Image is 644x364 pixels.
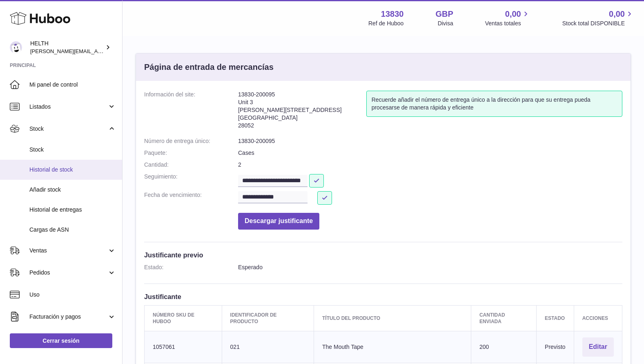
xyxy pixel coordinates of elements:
[29,313,107,321] span: Facturación y pagos
[435,9,453,20] strong: GBP
[222,305,314,331] th: Identificador de producto
[471,305,536,331] th: Cantidad enviada
[29,166,116,174] span: Historial de stock
[238,149,622,157] dd: Cases
[144,264,238,271] dt: Estado:
[144,292,622,301] h3: Justificante
[145,331,222,363] td: 1057061
[485,9,530,27] a: 0,00 Ventas totales
[10,333,112,348] a: Cerrar sesión
[29,291,116,299] span: Uso
[29,146,116,154] span: Stock
[238,264,622,271] dd: Esperado
[485,20,530,27] span: Ventas totales
[144,173,238,187] dt: Seguimiento:
[144,137,238,145] dt: Número de entrega único:
[29,81,116,89] span: Mi panel de control
[144,62,274,73] h3: Página de entrada de mercancías
[238,213,319,230] button: Descargar justificante
[30,48,164,54] span: [PERSON_NAME][EMAIL_ADDRESS][DOMAIN_NAME]
[562,20,634,27] span: Stock total DISPONIBLE
[238,91,366,133] address: 13830-200095 Unit 3 [PERSON_NAME][STREET_ADDRESS] [GEOGRAPHIC_DATA] 28052
[29,103,107,111] span: Listados
[537,305,574,331] th: Estado
[10,41,22,54] img: laura@helth.com
[505,9,521,20] span: 0,00
[30,40,104,55] div: HELTH
[29,247,107,255] span: Ventas
[366,91,622,117] div: Recuerde añadir el número de entrega único a la dirección para que su entrega pueda procesarse de...
[144,149,238,157] dt: Paquete:
[29,125,107,133] span: Stock
[609,9,625,20] span: 0,00
[537,331,574,363] td: Previsto
[222,331,314,363] td: 021
[562,9,634,27] a: 0,00 Stock total DISPONIBLE
[381,9,404,20] strong: 13830
[438,20,453,27] div: Divisa
[238,137,622,145] dd: 13830-200095
[144,161,238,169] dt: Cantidad:
[29,226,116,234] span: Cargas de ASN
[29,186,116,194] span: Añadir stock
[471,331,536,363] td: 200
[314,331,471,363] td: The Mouth Tape
[368,20,403,27] div: Ref de Huboo
[145,305,222,331] th: Número SKU de Huboo
[29,269,107,277] span: Pedidos
[582,337,614,357] button: Editar
[29,206,116,214] span: Historial de entregas
[574,305,622,331] th: Acciones
[144,91,238,133] dt: Información del site:
[238,161,622,169] dd: 2
[144,250,622,259] h3: Justificante previo
[144,191,238,205] dt: Fecha de vencimiento:
[314,305,471,331] th: Título del producto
